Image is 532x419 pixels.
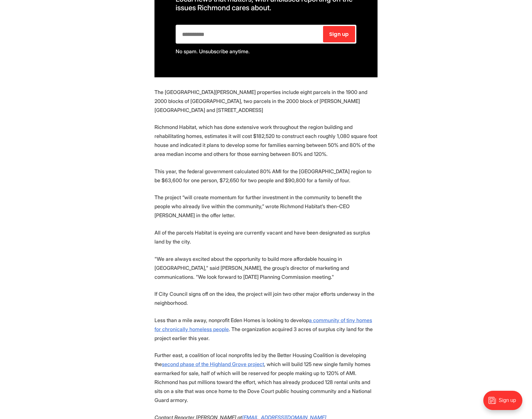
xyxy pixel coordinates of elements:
p: "We are always excited about the opportunity to build more affordable housing in [GEOGRAPHIC_DATA... [154,254,378,281]
p: This year, the federal government calculated 80% AMI for the [GEOGRAPHIC_DATA] region to be $63,6... [154,167,378,185]
span: Sign up [329,32,349,37]
iframe: portal-trigger [478,388,532,419]
p: The [GEOGRAPHIC_DATA][PERSON_NAME] properties include eight parcels in the 1900 and 2000 blocks o... [154,88,378,115]
p: Further east, a coalition of local nonprofits led by the Better Housing Coalition is developing t... [154,351,378,405]
span: No spam. Unsubscribe anytime. [176,48,250,55]
button: Sign up [323,26,355,42]
a: second phase of the Highland Grove project [162,361,264,367]
p: All of the parcels Habitat is eyeing are currently vacant and have been designated as surplus lan... [154,228,378,246]
a: a community of tiny homes for chronically homeless people [154,317,372,332]
p: If City Council signs off on the idea, the project will join two other major efforts underway in ... [154,289,378,307]
p: The project “will create momentum for further investment in the community to benefit the people w... [154,193,378,220]
p: Less than a mile away, nonprofit Eden Homes is looking to develop . The organization acquired 3 a... [154,316,378,343]
p: Richmond Habitat, which has done extensive work throughout the region building and rehabilitating... [154,123,378,158]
